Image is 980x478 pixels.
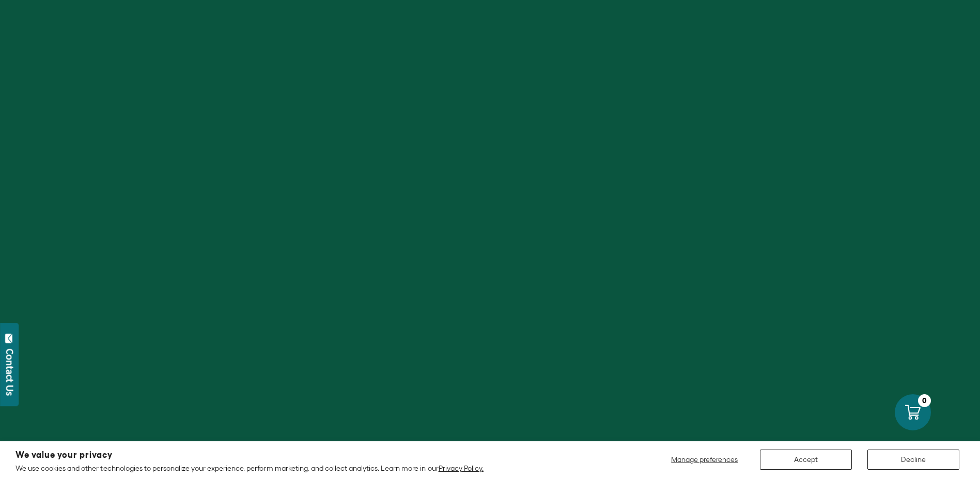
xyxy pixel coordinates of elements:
[665,450,744,470] button: Manage preferences
[439,464,484,472] a: Privacy Policy.
[867,450,959,470] button: Decline
[918,394,931,407] div: 0
[15,464,484,473] p: We use cookies and other technologies to personalize your experience, perform marketing, and coll...
[15,451,484,459] h2: We value your privacy
[5,349,15,396] div: Contact Us
[760,450,852,470] button: Accept
[671,455,738,464] span: Manage preferences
